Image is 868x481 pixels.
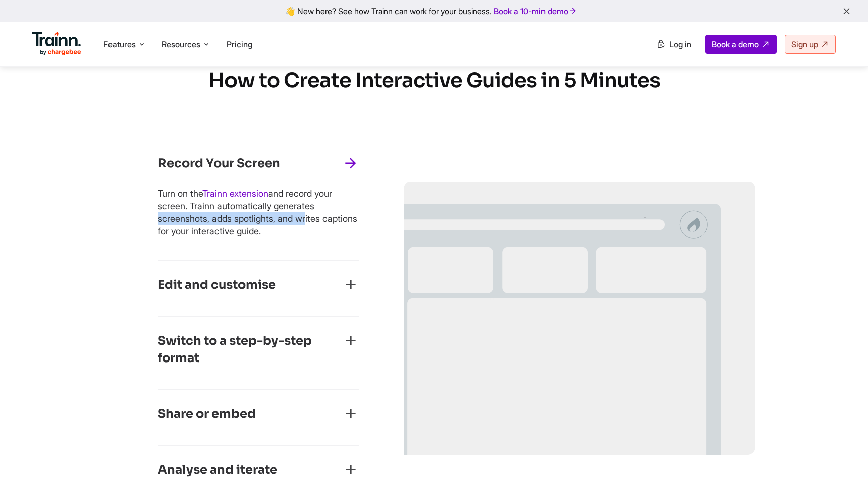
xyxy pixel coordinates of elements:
[158,155,280,172] h3: Record Your Screen
[32,32,81,56] img: Trainn Logo
[162,39,200,50] span: Resources
[103,39,136,50] span: Features
[158,462,277,479] h3: Analyse and iterate
[158,187,359,238] p: Turn on the and record your screen. Trainn automatically generates screenshots, adds spotlights, ...
[158,333,343,367] h3: Switch to a step-by-step format
[705,35,777,54] a: Book a demo
[650,35,697,53] a: Log in
[202,188,268,199] a: Trainn extension
[113,68,755,94] h2: How to Create Interactive Guides in 5 Minutes
[791,39,818,49] span: Sign up
[712,39,759,49] span: Book a demo
[669,39,691,49] span: Log in
[818,433,868,481] iframe: Chat Widget
[785,35,836,54] a: Sign up
[158,406,256,423] h3: Share or embed
[6,6,862,16] div: 👋 New here? See how Trainn can work for your business.
[492,4,579,18] a: Book a 10-min demo
[158,277,276,294] h3: Edit and customise
[227,39,252,49] a: Pricing
[404,182,755,455] img: guide-record.svg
